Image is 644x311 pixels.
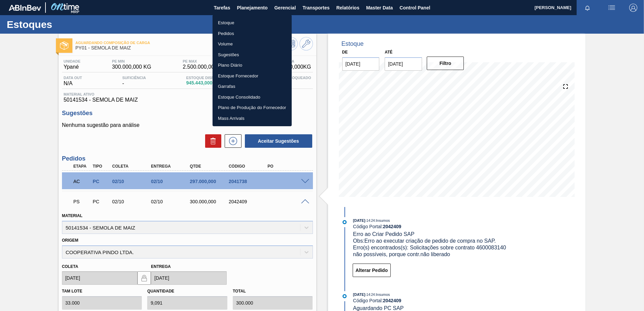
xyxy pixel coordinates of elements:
[213,18,292,28] a: Estoque
[213,102,292,113] a: Plano de Produção do Fornecedor
[213,60,292,71] a: Plano Diário
[213,81,292,92] a: Garrafas
[213,28,292,39] a: Pedidos
[213,113,292,124] a: Mass Arrivals
[213,39,292,49] a: Volume
[213,49,292,60] a: Sugestões
[213,71,292,81] a: Estoque Fornecedor
[213,92,292,103] a: Estoque Consolidado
